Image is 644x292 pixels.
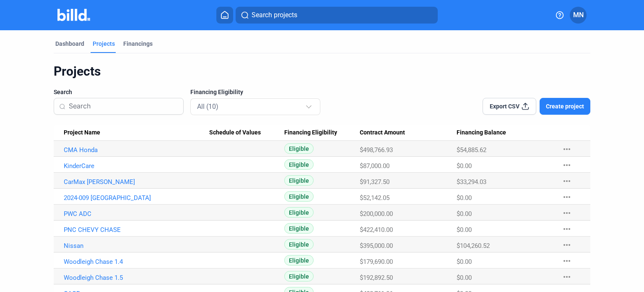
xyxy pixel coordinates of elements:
mat-icon: more_horiz [562,240,572,250]
span: Eligible [284,159,314,170]
a: 2024-009 [GEOGRAPHIC_DATA] [64,194,209,202]
span: Financing Eligibility [284,129,337,137]
div: Contract Amount [360,129,457,137]
span: Eligible [284,143,314,154]
button: Create project [540,98,590,115]
a: PNC CHEVY CHASE [64,226,209,234]
div: Schedule of Values [209,129,284,137]
span: $395,000.00 [360,242,393,250]
div: Projects [54,63,590,79]
a: Woodleigh Chase 1.5 [64,274,209,281]
mat-icon: more_horiz [562,256,572,266]
div: Financings [123,39,153,48]
span: MN [573,10,584,20]
span: Eligible [284,191,314,202]
span: Search [54,88,72,96]
a: Woodleigh Chase 1.4 [64,258,209,266]
span: $0.00 [457,210,472,218]
span: $0.00 [457,258,472,266]
span: Schedule of Values [209,129,261,137]
div: Projects [93,39,115,48]
input: Search [69,97,178,115]
span: Project Name [64,129,100,137]
span: Eligible [284,271,314,281]
mat-icon: more_horiz [562,272,572,282]
a: KinderCare [64,162,209,170]
mat-icon: more_horiz [562,192,572,202]
span: Eligible [284,223,314,234]
span: $0.00 [457,194,472,202]
span: Eligible [284,255,314,266]
a: CarMax [PERSON_NAME] [64,178,209,186]
span: $104,260.52 [457,242,490,250]
span: Search projects [252,10,297,20]
span: $54,885.62 [457,146,486,154]
div: Project Name [64,129,209,137]
mat-icon: more_horiz [562,176,572,186]
a: Nissan [64,242,209,250]
mat-select-trigger: All (10) [197,103,218,110]
mat-icon: more_horiz [562,208,572,218]
span: $33,294.03 [457,178,486,186]
mat-icon: more_horiz [562,160,572,170]
span: $200,000.00 [360,210,393,218]
span: Contract Amount [360,129,405,137]
span: $192,892.50 [360,274,393,281]
span: $91,327.50 [360,178,390,186]
span: $179,690.00 [360,258,393,266]
span: $0.00 [457,226,472,234]
span: $0.00 [457,274,472,281]
span: Export CSV [490,102,519,110]
span: Eligible [284,239,314,250]
img: Billd Company Logo [57,9,91,21]
a: CMA Honda [64,146,209,154]
span: $0.00 [457,162,472,170]
span: Eligible [284,207,314,218]
div: Financing Eligibility [284,129,360,137]
span: $498,766.93 [360,146,393,154]
span: Financing Eligibility [190,88,243,96]
button: Search projects [236,7,438,24]
span: $422,410.00 [360,226,393,234]
span: $87,000.00 [360,162,390,170]
span: Eligible [284,175,314,186]
mat-icon: more_horiz [562,144,572,154]
mat-icon: more_horiz [562,224,572,234]
a: PWC ADC [64,210,209,218]
div: Dashboard [55,39,84,48]
span: $52,142.05 [360,194,390,202]
div: Financing Balance [457,129,553,137]
button: MN [570,7,587,24]
span: Create project [546,102,584,110]
span: Financing Balance [457,129,506,137]
button: Export CSV [483,98,536,115]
